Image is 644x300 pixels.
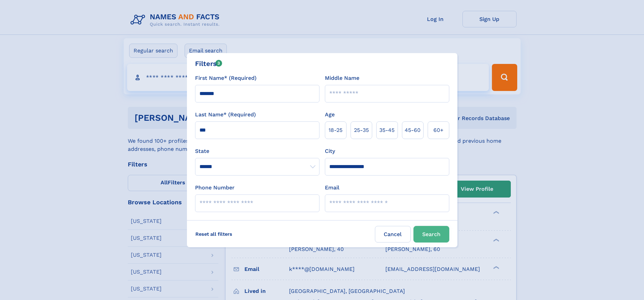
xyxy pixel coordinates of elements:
[195,111,256,119] label: Last Name* (Required)
[329,126,342,134] span: 18‑25
[325,74,359,82] label: Middle Name
[325,184,339,192] label: Email
[325,147,335,155] label: City
[195,184,235,192] label: Phone Number
[375,226,411,243] label: Cancel
[195,74,257,82] label: First Name* (Required)
[354,126,369,134] span: 25‑35
[195,147,319,155] label: State
[433,126,444,134] span: 60+
[413,226,449,243] button: Search
[325,111,335,119] label: Age
[379,126,395,134] span: 35‑45
[191,226,237,242] label: Reset all filters
[405,126,421,134] span: 45‑60
[195,59,222,69] div: Filters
